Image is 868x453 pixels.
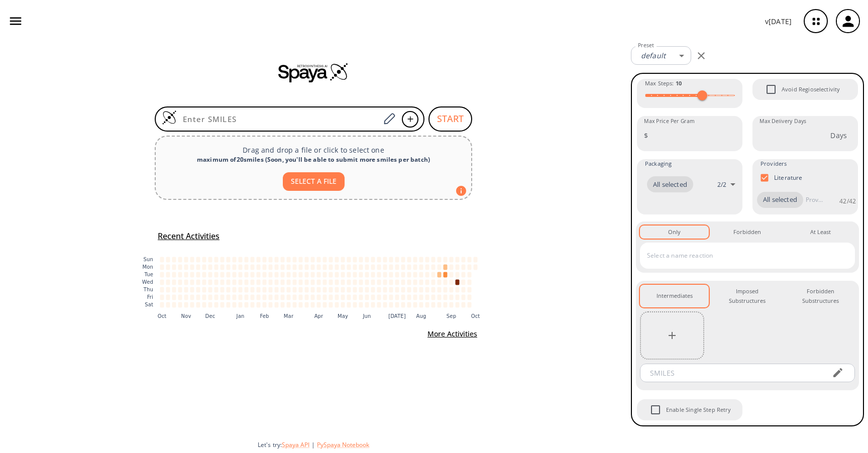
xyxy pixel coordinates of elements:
[258,440,623,449] div: Let's try:
[181,313,191,319] text: Nov
[142,279,153,285] text: Wed
[641,51,666,60] em: default
[142,257,153,307] g: y-axis tick label
[309,440,317,449] span: |
[647,180,693,190] span: All selected
[666,405,731,414] span: Enable Single Step Retry
[158,231,220,242] h5: Recent Activities
[794,287,847,305] div: Forbidden Substructures
[786,225,855,239] button: At Least
[761,79,782,100] span: Avoid Regioselectivity
[657,291,693,300] div: Intermediates
[774,173,803,182] p: Literature
[160,257,478,307] g: cell
[428,106,472,132] button: START
[177,114,380,124] input: Enter SMILES
[282,440,309,449] button: Spaya API
[162,110,177,125] img: Logo Spaya
[644,248,835,264] input: Select a name reaction
[260,313,269,319] text: Feb
[830,130,847,141] p: Days
[317,440,369,449] button: PySpaya Notebook
[668,228,681,237] div: Only
[645,79,682,88] span: Max Steps :
[144,272,153,277] text: Tue
[636,398,743,421] div: When Single Step Retry is enabled, if no route is found during retrosynthesis, a retry is trigger...
[362,313,371,319] text: Jun
[643,364,824,382] input: SMILES
[338,313,348,319] text: May
[757,195,803,205] span: All selected
[416,313,426,319] text: Aug
[144,257,153,262] text: Sun
[759,118,806,125] label: Max Delivery Days
[676,79,682,87] strong: 10
[314,313,323,319] text: Apr
[447,313,456,319] text: Sep
[761,159,787,168] span: Providers
[645,399,666,420] span: Enable Single Step Retry
[158,313,167,319] text: Oct
[143,287,153,292] text: Thu
[283,172,345,191] button: SELECT A FILE
[765,16,792,27] p: v [DATE]
[644,118,695,125] label: Max Price Per Gram
[713,225,782,239] button: Forbidden
[154,228,224,245] button: Recent Activities
[810,228,831,237] div: At Least
[236,313,245,319] text: Jan
[423,325,481,344] button: More Activities
[205,313,215,319] text: Dec
[839,197,856,205] p: 42 / 42
[717,180,726,189] p: 2 / 2
[142,264,153,270] text: Mon
[645,159,672,168] span: Packaging
[644,130,648,141] p: $
[164,145,463,155] p: Drag and drop a file or click to select one
[164,155,463,164] div: maximum of 20 smiles ( Soon, you'll be able to submit more smiles per batch )
[786,285,855,307] button: Forbidden Substructures
[158,313,480,319] g: x-axis tick label
[278,62,349,82] img: Spaya logo
[388,313,406,319] text: [DATE]
[803,192,825,208] input: Provider name
[145,302,153,307] text: Sat
[721,287,774,305] div: Imposed Substructures
[713,285,782,307] button: Imposed Substructures
[640,225,709,239] button: Only
[284,313,294,319] text: Mar
[147,294,153,300] text: Fri
[471,313,480,319] text: Oct
[782,85,840,94] span: Avoid Regioselectivity
[638,42,654,49] label: Preset
[733,228,761,237] div: Forbidden
[640,285,709,307] button: Intermediates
